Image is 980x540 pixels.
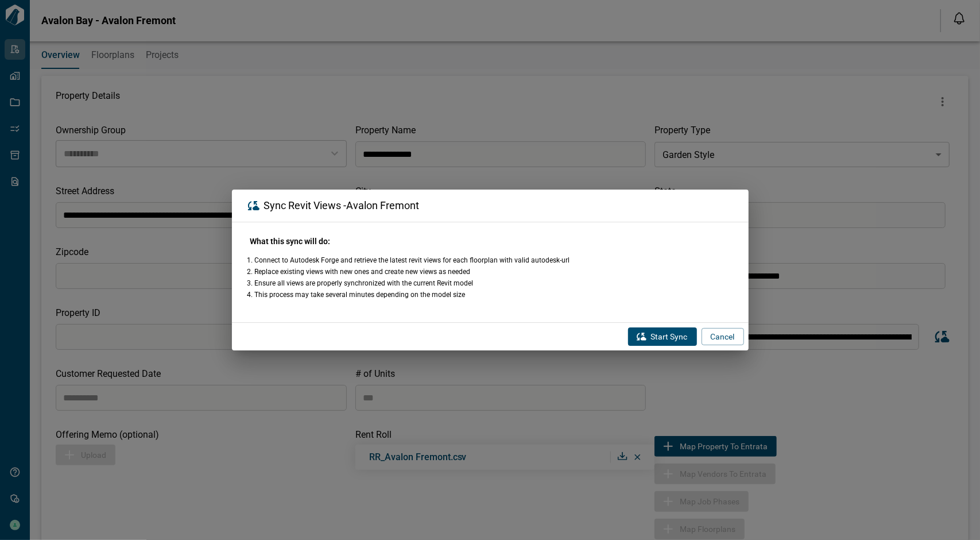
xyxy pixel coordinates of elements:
li: Replace existing views with new ones and create new views as needed [255,267,730,276]
button: Start Sync [628,327,697,346]
li: Connect to Autodesk Forge and retrieve the latest revit views for each floorplan with valid autod... [255,256,730,265]
span: Sync Revit Views - Avalon Fremont [264,200,420,211]
li: This process may take several minutes depending on the model size [255,290,730,299]
button: Cancel [702,328,744,345]
li: Ensure all views are properly synchronized with the current Revit model [255,279,730,288]
h6: What this sync will do: [250,236,730,246]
